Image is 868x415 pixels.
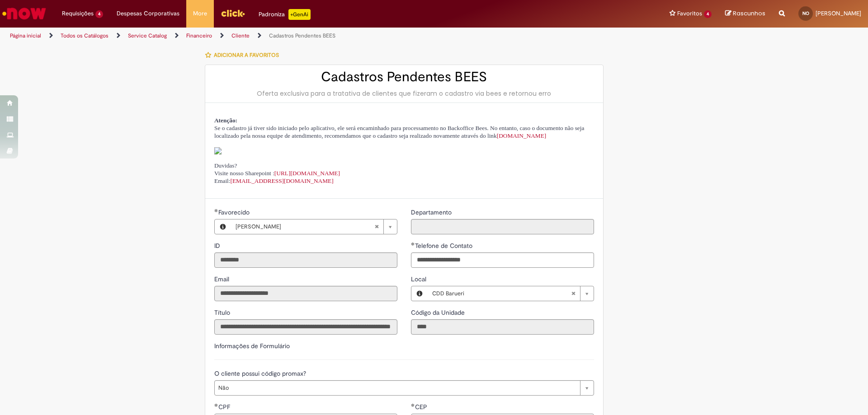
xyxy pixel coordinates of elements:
[411,252,594,268] input: Telefone de Contato
[432,286,571,301] span: CDD Barueri
[411,319,594,335] input: Código da Unidade
[221,6,245,20] img: click_logo_yellow_360x200.png
[415,403,429,411] span: CEP
[218,381,576,395] span: Não
[193,9,207,18] span: More
[214,342,290,350] label: Informações de Formulário
[214,286,397,301] input: Email
[370,219,383,234] abbr: Limpar campo Favorecido
[214,308,232,317] span: Somente leitura - Título
[411,219,594,234] input: Departamento
[214,369,308,378] span: O cliente possui código promax?
[411,403,415,407] span: Obrigatório Preenchido
[802,10,809,16] span: NO
[214,403,218,407] span: Obrigatório Preenchido
[411,275,428,283] span: Local
[269,32,335,39] a: Cadastros Pendentes BEES
[218,403,232,411] span: CPF
[214,209,218,212] span: Obrigatório Preenchido
[566,286,580,301] abbr: Limpar campo Local
[411,286,428,301] button: Local, Visualizar este registro CDD Barueri
[231,32,250,39] a: Cliente
[411,242,415,246] span: Obrigatório Preenchido
[214,51,279,59] span: Adicionar a Favoritos
[816,9,861,17] span: [PERSON_NAME]
[288,9,311,20] p: +GenAi
[497,132,547,139] a: [DOMAIN_NAME]
[205,46,284,65] button: Adicionar a Favoritos
[214,70,594,84] h2: Cadastros Pendentes BEES
[7,28,572,44] ul: Trilhas de página
[214,275,231,283] span: Somente leitura - Email
[411,208,453,217] label: Somente leitura - Departamento
[214,177,334,184] span: Email:
[214,308,232,317] label: Somente leitura - Título
[214,241,222,250] label: Somente leitura - ID
[214,125,584,139] span: Se o cadastro já tiver sido iniciado pelo aplicativo, ele será encaminhado para processamento no ...
[10,32,41,39] a: Página inicial
[259,9,311,20] div: Padroniza
[415,242,474,250] span: Telefone de Contato
[214,117,237,124] span: Atenção:
[1,5,47,23] img: ServiceNow
[214,242,222,250] span: Somente leitura - ID
[61,32,108,39] a: Todos os Catálogos
[214,162,340,177] span: Duvidas? Visite nosso Sharepoint :
[733,9,765,18] span: Rascunhos
[214,319,397,335] input: Título
[725,9,765,18] a: Rascunhos
[214,89,594,98] div: Oferta exclusiva para a tratativa de clientes que fizeram o cadastro via bees e retornou erro
[411,308,467,317] label: Somente leitura - Código da Unidade
[214,147,222,154] img: sys_attachment.do
[274,170,340,177] a: [URL][DOMAIN_NAME]
[214,275,231,284] label: Somente leitura - Email
[411,308,467,317] span: Somente leitura - Código da Unidade
[95,10,103,18] span: 4
[428,286,594,301] a: CDD BarueriLimpar campo Local
[231,177,334,184] a: [EMAIL_ADDRESS][DOMAIN_NAME]
[128,32,167,39] a: Service Catalog
[215,219,231,234] button: Favorecido, Visualizar este registro Nathalia Radaelli Orfali
[62,9,94,18] span: Requisições
[677,9,702,18] span: Favoritos
[117,9,179,18] span: Despesas Corporativas
[214,252,397,268] input: ID
[704,10,712,18] span: 4
[236,219,374,234] span: [PERSON_NAME]
[218,208,251,216] span: Necessários - Favorecido
[411,208,453,216] span: Somente leitura - Departamento
[231,219,397,234] a: [PERSON_NAME]Limpar campo Favorecido
[186,32,212,39] a: Financeiro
